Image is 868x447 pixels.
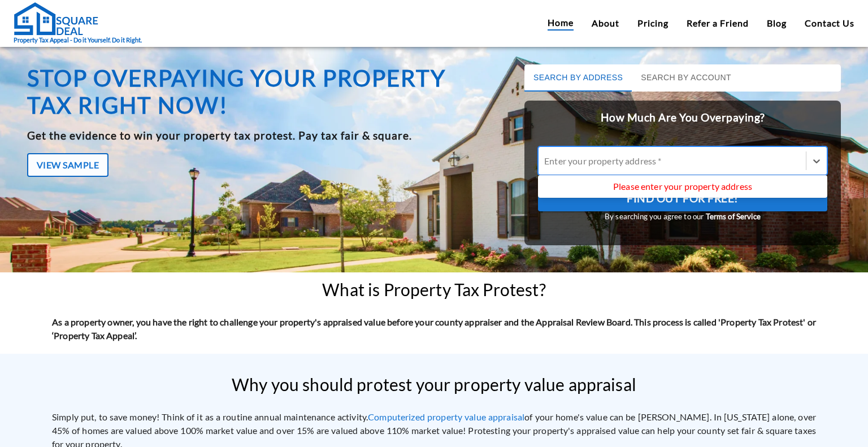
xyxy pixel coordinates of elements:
a: Refer a Friend [687,16,749,30]
strong: As a property owner, you have the right to challenge your property's appraised value before your ... [52,316,816,341]
em: Driven by SalesIQ [89,296,144,304]
img: logo_Zg8I0qSkbAqR2WFHt3p6CTuqpyXMFPubPcD2OT02zFN43Cy9FUNNG3NEPhM_Q1qe_.png [19,68,47,74]
a: Contact Us [805,16,854,30]
a: Terms of Service [706,212,761,221]
img: salesiqlogo_leal7QplfZFryJ6FIlVepeu7OftD7mt8q6exU6-34PB8prfIgodN67KcxXM9Y7JQ_.png [78,297,86,303]
a: Pricing [637,16,669,30]
span: Find Out For Free! [627,189,739,208]
a: Blog [767,16,787,30]
a: Property Tax Appeal - Do it Yourself. Do it Right. [14,2,142,45]
span: We are offline. Please leave us a message. [24,142,197,257]
img: Square Deal [14,2,98,36]
div: Minimize live chat window [185,6,212,33]
textarea: Type your message and click 'Submit' [6,309,215,348]
h2: How Much Are You Overpaying? [524,101,841,135]
div: Leave a message [59,63,190,78]
button: Find Out For Free! [538,184,827,211]
div: basic tabs example [524,64,841,92]
a: Home [548,16,574,31]
button: View Sample [27,153,108,177]
h2: Why you should protest your property value appraisal [232,375,636,394]
em: Submit [166,348,205,363]
h2: What is Property Tax Protest? [322,280,545,300]
a: About [592,16,619,30]
b: Get the evidence to win your property tax protest. Pay tax fair & square. [27,129,412,142]
a: Computerized property value appraisal [368,411,524,422]
div: Please enter your property address [538,177,827,196]
small: By searching you agree to our [538,211,827,223]
h1: Stop overpaying your property tax right now! [27,64,496,119]
button: Search by Address [524,64,632,92]
button: Search by Account [632,64,740,92]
